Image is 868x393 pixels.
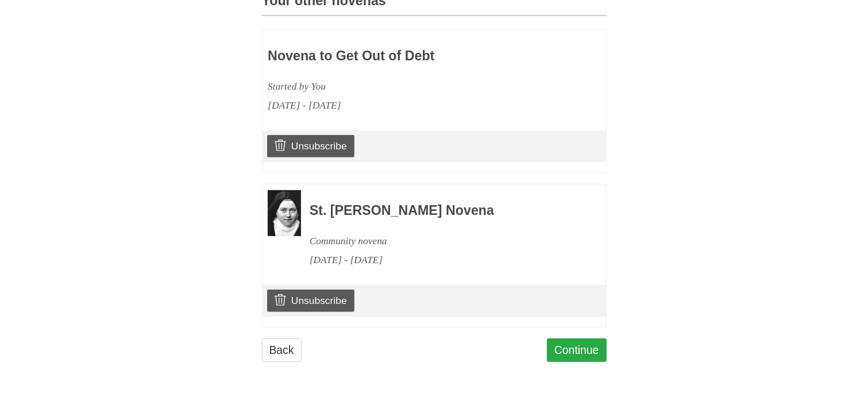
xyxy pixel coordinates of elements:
[310,232,575,251] div: Community novena
[310,203,575,218] h3: St. [PERSON_NAME] Novena
[268,49,533,64] h3: Novena to Get Out of Debt
[268,96,533,115] div: [DATE] - [DATE]
[268,77,533,96] div: Started by You
[267,135,354,157] a: Unsubscribe
[262,338,302,362] a: Back
[268,190,301,236] img: Novena image
[267,290,354,311] a: Unsubscribe
[310,251,575,269] div: [DATE] - [DATE]
[547,338,607,362] a: Continue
